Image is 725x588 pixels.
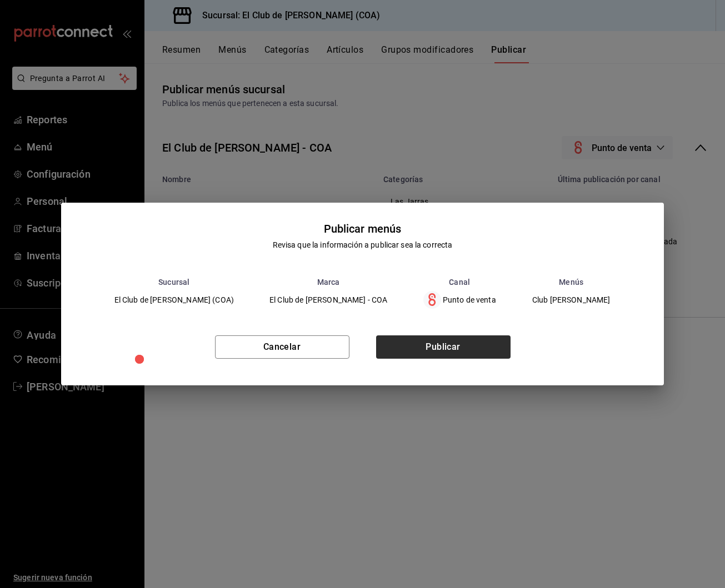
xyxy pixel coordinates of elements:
[215,335,349,359] button: Cancelar
[376,335,511,359] button: Publicar
[97,287,252,313] td: El Club de [PERSON_NAME] (COA)
[97,278,252,287] th: Sucursal
[273,239,453,251] div: Revisa que la información a publicar sea la correcta
[406,278,514,287] th: Canal
[532,296,611,304] span: Club [PERSON_NAME]
[514,278,629,287] th: Menús
[324,220,402,237] div: Publicar menús
[423,291,496,309] div: Punto de venta
[252,287,406,313] td: El Club de [PERSON_NAME] - COA
[252,278,406,287] th: Marca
